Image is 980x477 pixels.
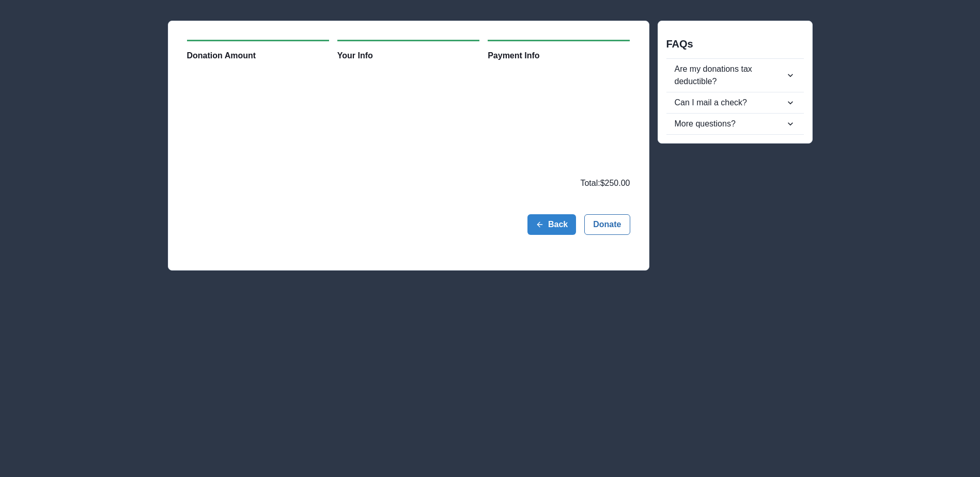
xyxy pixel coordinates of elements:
[488,50,539,62] span: Payment Info
[584,214,630,235] button: Donate
[666,59,804,92] button: Are my donations tax deductible?
[527,214,576,235] button: Back
[187,50,256,62] span: Donation Amount
[675,97,785,109] div: Can I mail a check?
[666,29,804,50] h2: FAQs
[675,118,785,130] div: More questions?
[337,50,373,62] span: Your Info
[666,114,804,134] button: More questions?
[185,93,632,171] iframe: Secure payment input frame
[666,92,804,113] button: Can I mail a check?
[675,63,785,88] div: Are my donations tax deductible?
[580,177,630,189] p: Total: $250.00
